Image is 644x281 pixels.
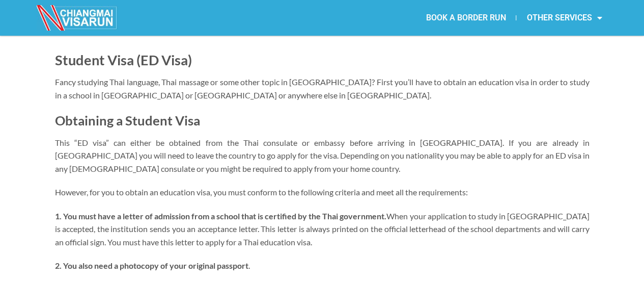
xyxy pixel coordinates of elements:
[55,211,387,221] strong: 1. You must have a letter of admission from a school that is certified by the Thai government.
[55,75,590,101] p: Fancy studying Thai language, Thai massage or some other topic in [GEOGRAPHIC_DATA]? First you’ll...
[55,51,590,69] h1: Student Visa (ED Visa)
[55,259,590,272] p: .
[322,6,612,30] nav: Menu
[55,136,590,175] p: This “ED visa” can either be obtained from the Thai consulate or embassy before arriving in [GEOG...
[516,6,612,30] a: OTHER SERVICES
[55,261,248,270] strong: 2. You also need a photocopy of your original passport
[55,112,590,129] h2: Obtaining a Student Visa
[55,186,590,199] p: However, for you to obtain an education visa, you must conform to the following criteria and meet...
[415,6,516,30] a: BOOK A BORDER RUN
[55,210,590,249] p: When your application to study in [GEOGRAPHIC_DATA] is accepted, the institution sends you an acc...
